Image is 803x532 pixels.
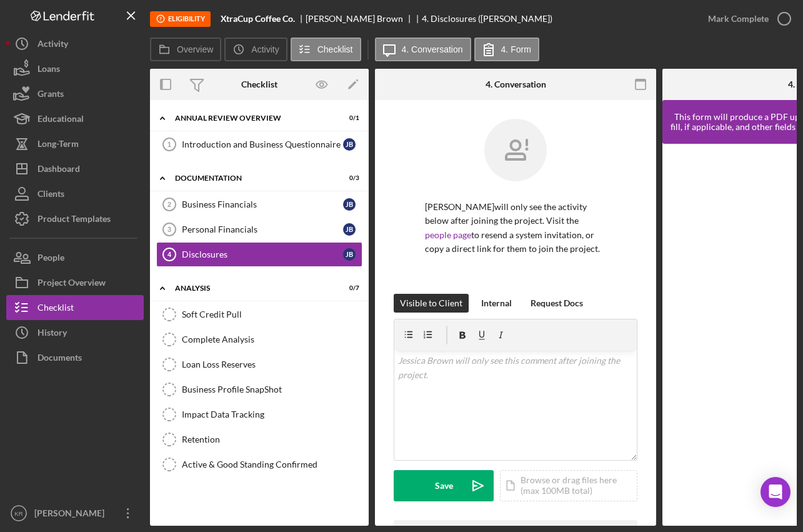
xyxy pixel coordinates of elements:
div: 0 / 1 [337,114,359,122]
a: Impact Data Tracking [156,402,362,427]
button: 4. Form [474,38,539,61]
div: Loan Loss Reserves [182,359,362,369]
button: Grants [6,81,144,106]
label: Activity [251,44,279,54]
a: Complete Analysis [156,327,362,352]
label: 4. Conversation [402,44,463,54]
div: This stage is no longer available as part of the standard workflow for Small Business Annual Revi... [150,11,211,27]
button: Mark Complete [696,6,797,31]
label: Checklist [317,44,353,54]
button: Dashboard [6,156,144,181]
div: [PERSON_NAME] [31,501,112,529]
text: KR [14,510,22,517]
div: Business Financials [182,199,343,209]
div: Introduction and Business Questionnaire [182,139,343,149]
div: Product Templates [37,206,111,234]
div: People [37,245,64,273]
div: Personal Financials [182,224,343,234]
label: 4. Form [501,44,531,54]
button: Overview [150,38,221,61]
button: Checklist [291,38,361,61]
button: 4. Conversation [375,38,471,61]
div: Activity [37,31,68,59]
div: Long-Term [37,131,79,159]
button: Visible to Client [394,294,469,313]
div: Grants [37,81,64,109]
div: 0 / 7 [337,284,359,292]
tspan: 2 [167,201,171,208]
div: Documents [37,345,82,373]
div: Educational [37,106,84,134]
div: 4. Conversation [486,79,546,89]
div: 0 / 3 [337,174,359,182]
a: Activity [6,31,144,56]
div: History [37,320,67,348]
div: Visible to Client [400,294,462,313]
button: KR[PERSON_NAME] [6,501,144,526]
div: Project Overview [37,270,106,298]
div: Checklist [241,79,277,89]
div: Analysis [175,284,328,292]
a: 1Introduction and Business QuestionnaireJB [156,132,362,157]
button: Activity [224,38,287,61]
div: Dashboard [37,156,80,184]
div: J B [343,248,356,261]
button: Clients [6,181,144,206]
a: Retention [156,427,362,452]
label: Overview [177,44,213,54]
button: Long-Term [6,131,144,156]
button: History [6,320,144,345]
div: J B [343,223,356,236]
button: Request Docs [524,294,589,313]
div: Annual Review Overview [175,114,328,122]
button: Educational [6,106,144,131]
div: J B [343,138,356,151]
div: Soft Credit Pull [182,309,362,319]
button: Project Overview [6,270,144,295]
tspan: 4 [167,251,172,258]
button: Product Templates [6,206,144,231]
div: 4. Disclosures ([PERSON_NAME]) [422,14,552,24]
a: Soft Credit Pull [156,302,362,327]
div: [PERSON_NAME] Brown [306,14,414,24]
div: Business Profile SnapShot [182,384,362,394]
div: Active & Good Standing Confirmed [182,459,362,469]
a: Business Profile SnapShot [156,377,362,402]
div: J B [343,198,356,211]
button: Documents [6,345,144,370]
a: Active & Good Standing Confirmed [156,452,362,477]
div: Disclosures [182,249,343,259]
div: Documentation [175,174,328,182]
div: Loans [37,56,60,84]
button: Save [394,470,494,501]
div: Internal [481,294,512,313]
b: XtraCup Coffee Co. [221,14,295,24]
p: [PERSON_NAME] will only see the activity below after joining the project. Visit the to resend a s... [425,200,606,256]
div: Request Docs [531,294,583,313]
tspan: 3 [167,226,171,233]
a: 3Personal FinancialsJB [156,217,362,242]
a: 4DisclosuresJB [156,242,362,267]
a: people page [425,229,471,240]
button: Loans [6,56,144,81]
button: Internal [475,294,518,313]
div: Retention [182,434,362,444]
div: Save [435,470,453,501]
button: People [6,245,144,270]
tspan: 1 [167,141,171,148]
div: Checklist [37,295,74,323]
button: Checklist [6,295,144,320]
div: Clients [37,181,64,209]
a: Loan Loss Reserves [156,352,362,377]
